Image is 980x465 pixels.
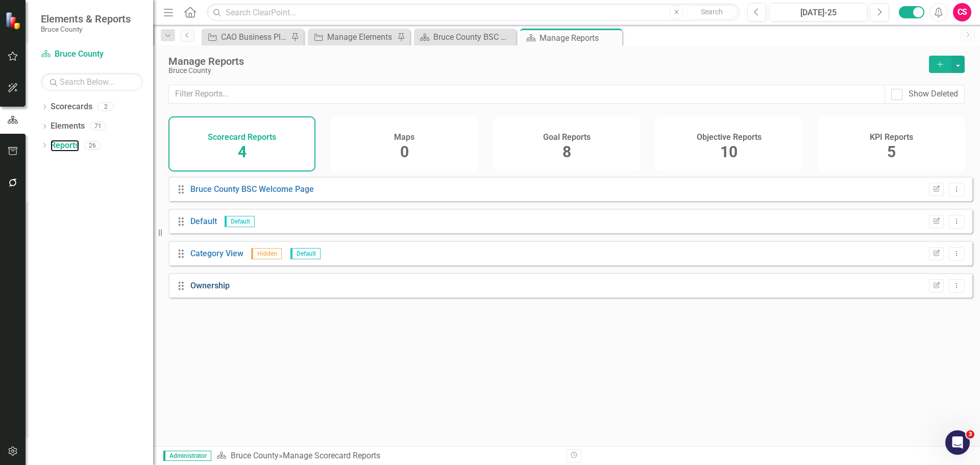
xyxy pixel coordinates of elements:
[416,31,513,43] a: Bruce County BSC Welcome Page
[909,88,958,100] div: Show Deleted
[97,103,114,111] div: 2
[686,5,737,19] button: Search
[190,281,230,290] a: Ownership
[562,143,571,161] span: 8
[945,430,970,455] iframe: Intercom live chat
[701,8,723,16] span: Search
[697,133,762,142] h4: Objective Reports
[251,248,282,259] span: Hidden
[190,184,314,194] a: Bruce County BSC Welcome Page
[41,48,143,60] a: Bruce County
[238,143,247,161] span: 4
[225,216,255,227] span: Default
[310,31,395,43] a: Manage Elements
[5,12,23,30] img: ClearPoint Strategy
[720,143,738,161] span: 10
[231,451,279,460] a: Bruce County
[168,56,919,67] div: Manage Reports
[208,133,276,142] h4: Scorecard Reports
[433,31,513,43] div: Bruce County BSC Welcome Page
[870,133,913,142] h4: KPI Reports
[887,143,896,161] span: 5
[190,249,243,258] a: Category View
[51,120,85,132] a: Elements
[966,430,974,438] span: 3
[168,85,885,104] input: Filter Reports...
[190,216,217,226] a: Default
[168,67,919,75] div: Bruce County
[84,141,101,150] div: 26
[540,32,620,44] div: Manage Reports
[400,143,409,161] span: 0
[204,31,288,43] a: CAO Business Plan Initiatives
[51,140,79,152] a: Reports
[90,122,106,131] div: 71
[394,133,414,142] h4: Maps
[769,3,867,21] button: [DATE]-25
[41,25,131,33] small: Bruce County
[51,101,92,113] a: Scorecards
[290,248,321,259] span: Default
[773,7,864,19] div: [DATE]-25
[221,31,288,43] div: CAO Business Plan Initiatives
[41,13,131,25] span: Elements & Reports
[953,3,971,21] button: CS
[41,73,143,91] input: Search Below...
[216,450,559,462] div: » Manage Scorecard Reports
[163,451,211,461] span: Administrator
[327,31,395,43] div: Manage Elements
[207,4,740,21] input: Search ClearPoint...
[543,133,591,142] h4: Goal Reports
